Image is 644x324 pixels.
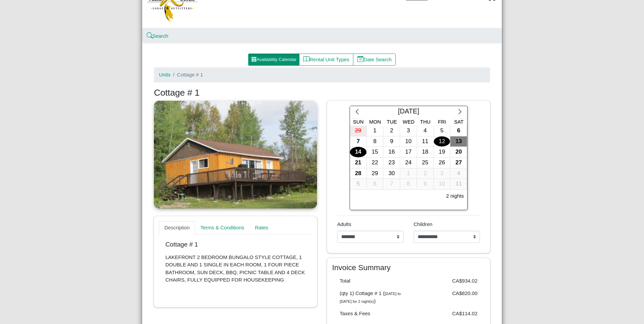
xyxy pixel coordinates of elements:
button: 9 [417,179,434,190]
a: searchSearch [147,33,168,39]
div: 28 [350,168,366,179]
button: 2 [417,168,434,179]
button: 13 [450,136,467,147]
button: 7 [350,136,367,147]
div: 18 [417,147,433,157]
div: 5 [434,126,450,136]
div: 24 [400,158,417,168]
svg: chevron left [354,108,360,115]
span: Sun [353,119,364,125]
div: 11 [450,179,467,189]
p: LAKEFRONT 2 BEDROOM BUNGALO STYLE COTTAGE, 1 DOUBLE AND 1 SINGLE IN EACH ROOM, 1 FOUR PIECE BATHR... [165,254,305,284]
div: 13 [450,136,467,147]
svg: book [303,56,310,62]
button: 5 [434,126,451,136]
h3: Cottage # 1 [154,88,490,98]
button: 22 [367,158,384,168]
div: 19 [434,147,450,157]
div: 6 [450,126,467,136]
div: 9 [417,179,433,189]
a: Units [159,72,170,77]
div: 7 [383,179,400,189]
div: 2 [417,168,433,179]
button: 26 [434,158,451,168]
div: 8 [367,136,383,147]
div: Total [335,277,409,285]
div: 3 [434,168,450,179]
div: 6 [367,179,383,189]
div: 26 [434,158,450,168]
button: 6 [450,126,467,136]
button: 16 [383,147,400,158]
button: 7 [383,179,400,190]
h6: 2 nights [446,193,464,199]
button: 25 [417,158,434,168]
button: 14 [350,147,367,158]
div: 23 [383,158,400,168]
button: 11 [417,136,434,147]
button: 27 [450,158,467,168]
button: 29 [367,168,384,179]
a: Description [159,221,195,235]
button: 20 [450,147,467,158]
span: Wed [403,119,415,125]
button: 4 [417,126,434,136]
button: 2 [383,126,400,136]
div: CA$114.02 [409,310,483,318]
div: 9 [383,136,400,147]
button: 30 [383,168,400,179]
div: 17 [400,147,417,157]
button: 5 [350,179,367,190]
div: 27 [450,158,467,168]
div: 30 [383,168,400,179]
svg: calendar date [357,56,364,62]
div: CA$820.00 [409,290,483,305]
div: 7 [350,136,366,147]
div: 5 [350,179,366,189]
div: 21 [350,158,366,168]
a: Rates [250,221,273,235]
div: 25 [417,158,433,168]
button: 9 [383,136,400,147]
span: Children [414,221,432,227]
span: Tue [387,119,397,125]
button: 12 [434,136,451,147]
button: 3 [400,126,417,136]
div: 29 [367,168,383,179]
div: 8 [400,179,417,189]
div: 15 [367,147,383,157]
button: grid3x3 gap fillAvailability Calendar [248,54,299,66]
button: 8 [400,179,417,190]
button: 24 [400,158,417,168]
span: Fri [438,119,446,125]
button: 11 [450,179,467,190]
button: 17 [400,147,417,158]
button: bookRental Unit Types [299,54,353,66]
div: 22 [367,158,383,168]
div: Taxes & Fees [335,310,409,318]
h4: Invoice Summary [332,263,485,272]
span: Thu [420,119,430,125]
button: 8 [367,136,384,147]
button: 1 [367,126,384,136]
div: 10 [400,136,417,147]
p: Cottage # 1 [165,241,305,249]
button: calendar dateDate Search [353,54,396,66]
button: 4 [450,168,467,179]
button: 19 [434,147,451,158]
button: 23 [383,158,400,168]
button: 10 [400,136,417,147]
div: 20 [450,147,467,157]
a: Terms & Conditions [195,221,250,235]
svg: chevron right [457,108,463,115]
span: Sat [454,119,463,125]
button: 29 [350,126,367,136]
button: 28 [350,168,367,179]
i: [DATE] to [DATE] for 2 night(s) [340,292,401,303]
div: 4 [450,168,467,179]
span: Mon [369,119,381,125]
